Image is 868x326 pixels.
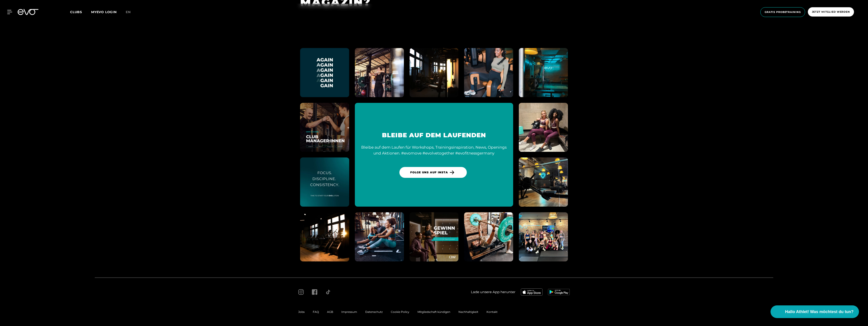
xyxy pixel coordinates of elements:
[341,310,357,314] a: Impressum
[417,310,450,314] a: Mitgliedschaft kündigen
[464,48,513,97] img: evofitness instagram
[458,310,478,314] a: Nachhaltigkeit
[70,10,91,14] a: Clubs
[806,7,855,17] a: Jetzt Mitglied werden
[391,310,409,314] a: Cookie Policy
[471,290,515,295] span: Lade unsere App herunter
[464,212,513,261] img: evofitness instagram
[521,288,543,296] img: evofitness app
[399,167,467,178] a: Folge uns auf Insta
[785,309,854,315] span: Hallo Athlet! Was möchtest du tun?
[300,48,349,97] img: evofitness instagram
[812,10,850,14] span: Jetzt Mitglied werden
[519,103,568,152] img: evofitness instagram
[759,7,806,17] a: Gratis Probetraining
[548,289,570,295] img: evofitness app
[327,310,333,314] a: AGB
[126,10,136,15] a: en
[355,48,404,97] img: evofitness instagram
[360,131,508,139] h3: BLEIBE AUF DEM LAUFENDEN
[365,310,383,314] a: Datenschutz
[410,170,448,174] span: Folge uns auf Insta
[360,145,508,156] div: Bleibe auf dem Laufen für Workshops, Trainingsinspiration, News, Openings und Aktionen. #evomove ...
[410,212,459,261] img: evofitness instagram
[300,157,349,207] img: evofitness instagram
[355,212,404,261] img: evofitness instagram
[765,10,801,14] span: Gratis Probetraining
[519,157,568,207] img: evofitness instagram
[300,212,349,261] img: evofitness instagram
[313,310,319,314] a: FAQ
[70,10,82,14] span: Clubs
[91,10,117,14] a: MYEVO LOGIN
[771,305,859,318] button: Hallo Athlet! Was möchtest du tun?
[298,310,305,314] a: Jobs
[519,212,568,261] img: evofitness instagram
[486,310,498,314] a: Kontakt
[300,103,349,152] img: evofitness instagram
[410,48,459,97] img: evofitness instagram
[126,10,131,14] span: en
[519,48,568,97] img: evofitness instagram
